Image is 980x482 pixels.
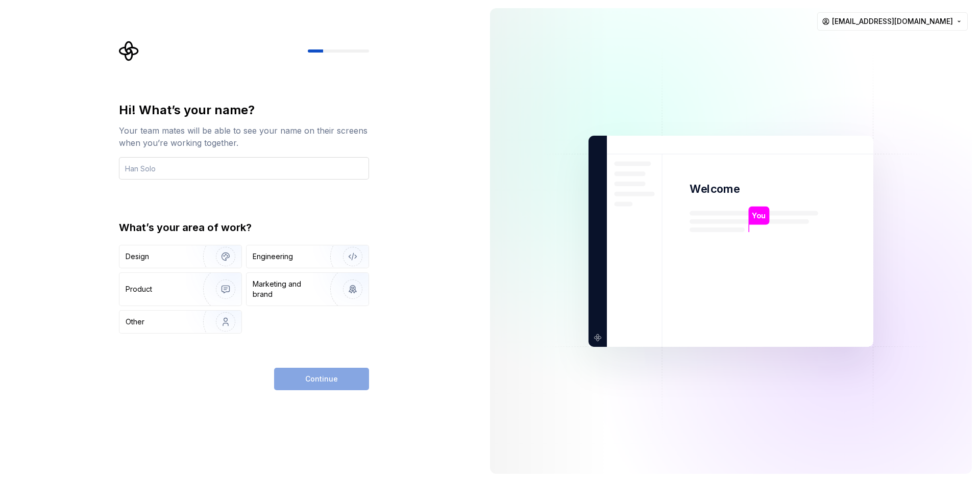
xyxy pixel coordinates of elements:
p: Welcome [690,182,740,196]
div: What’s your area of work? [119,220,369,235]
div: Your team mates will be able to see your name on their screens when you’re working together. [119,124,369,149]
div: Hi! What’s your name? [119,102,369,118]
p: You [752,210,766,221]
svg: Supernova Logo [119,41,139,61]
button: [EMAIL_ADDRESS][DOMAIN_NAME] [817,12,968,31]
span: [EMAIL_ADDRESS][DOMAIN_NAME] [832,16,953,27]
div: Product [126,284,152,294]
input: Han Solo [119,157,369,180]
div: Design [126,251,149,262]
div: Engineering [253,251,293,262]
div: Marketing and brand [253,279,322,299]
div: Other [126,317,144,327]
